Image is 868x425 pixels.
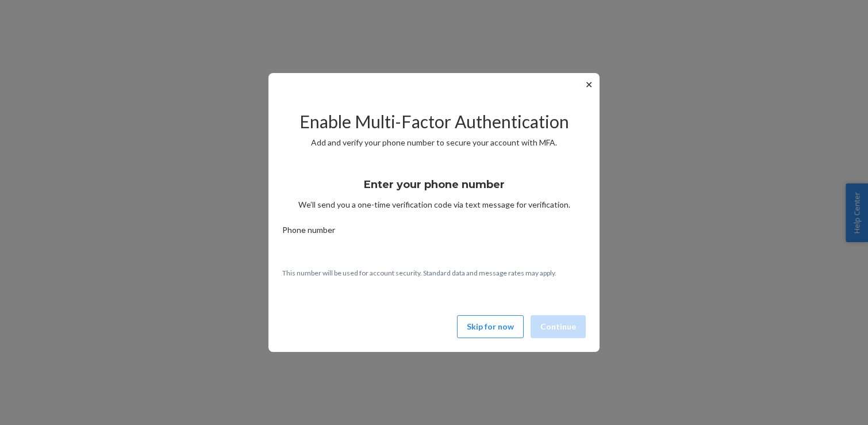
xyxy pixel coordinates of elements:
[282,168,586,210] div: We’ll send you a one-time verification code via text message for verification.
[282,112,586,131] h2: Enable Multi-Factor Authentication
[282,268,586,278] p: This number will be used for account security. Standard data and message rates may apply.
[282,224,335,240] span: Phone number
[457,315,524,338] button: Skip for now
[364,177,505,192] h3: Enter your phone number
[531,315,586,338] button: Continue
[583,78,595,91] button: ✕
[282,137,586,148] p: Add and verify your phone number to secure your account with MFA.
